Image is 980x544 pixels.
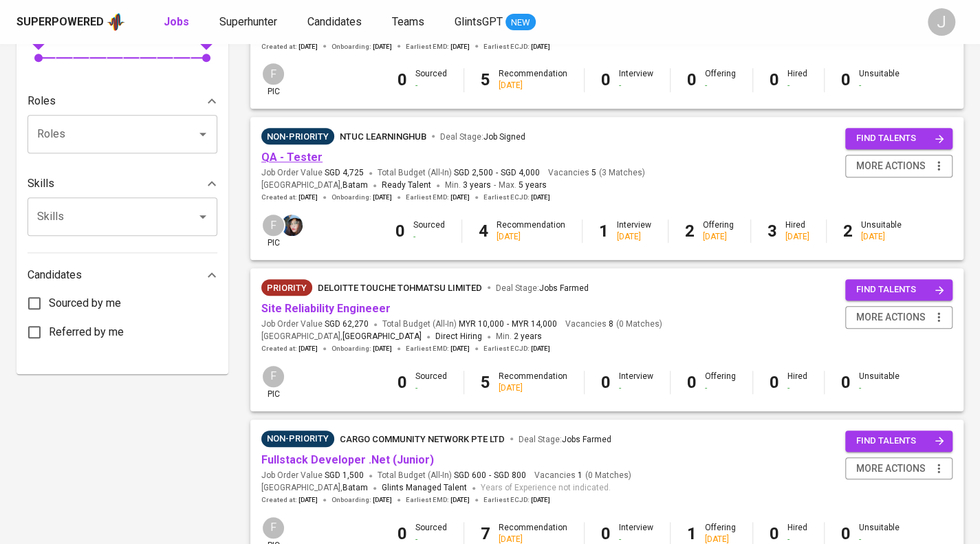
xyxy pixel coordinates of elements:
[501,167,540,179] span: SGD 4,000
[687,524,697,543] b: 1
[378,470,526,481] span: Total Budget (All-In)
[481,481,611,495] span: Years of Experience not indicated.
[599,221,609,241] b: 1
[382,318,557,330] span: Total Budget (All-In)
[415,371,447,394] div: Sourced
[539,283,589,293] span: Jobs Farmed
[325,470,364,481] span: SGD 1,500
[298,344,318,353] span: [DATE]
[494,179,496,193] span: -
[705,80,736,91] div: -
[261,62,285,86] div: F
[576,470,582,481] span: 1
[859,382,900,394] div: -
[415,80,447,91] div: -
[17,12,125,32] a: Superpoweredapp logo
[392,14,427,31] a: Teams
[261,42,318,52] span: Created at :
[164,15,189,28] b: Jobs
[406,495,470,505] span: Earliest EMD :
[703,231,734,243] div: [DATE]
[859,371,900,394] div: Unsuitable
[928,8,955,36] div: J
[770,70,779,89] b: 0
[107,12,125,32] img: app logo
[445,180,491,190] span: Min.
[856,433,944,449] span: find talents
[342,481,368,495] span: Batam
[481,373,490,392] b: 5
[325,167,364,179] span: SGD 4,725
[481,70,490,89] b: 5
[483,344,550,353] span: Earliest ECJD :
[531,42,550,52] span: [DATE]
[787,382,807,394] div: -
[261,344,318,353] span: Created at :
[392,15,424,28] span: Teams
[548,167,645,179] span: Vacancies ( 3 Matches )
[843,221,853,241] b: 2
[28,267,82,283] p: Candidates
[406,193,470,202] span: Earliest EMD :
[261,167,364,179] span: Job Order Value
[845,128,952,149] button: find talents
[497,231,565,243] div: [DATE]
[499,382,567,394] div: [DATE]
[454,167,493,179] span: SGD 2,500
[496,283,589,293] span: Deal Stage :
[415,68,447,91] div: Sourced
[331,344,392,353] span: Onboarding :
[787,68,807,91] div: Hired
[859,80,900,91] div: -
[318,283,482,293] span: Deloitte Touche Tohmatsu Limited
[455,14,536,31] a: GlintsGPT NEW
[785,219,809,243] div: Hired
[841,70,851,89] b: 0
[619,68,653,91] div: Interview
[331,495,392,505] span: Onboarding :
[261,365,285,389] div: F
[261,318,369,330] span: Job Order Value
[617,231,651,243] div: [DATE]
[705,68,736,91] div: Offering
[607,318,613,330] span: 8
[454,470,486,481] span: SGD 600
[531,495,550,505] span: [DATE]
[28,93,56,109] p: Roles
[496,331,542,341] span: Min.
[841,373,851,392] b: 0
[340,131,426,142] span: NTUC LearningHub
[261,179,368,193] span: [GEOGRAPHIC_DATA] ,
[261,213,285,237] div: F
[687,373,697,392] b: 0
[770,373,779,392] b: 0
[601,70,611,89] b: 0
[787,371,807,394] div: Hired
[261,431,334,447] div: Sufficient Talents in Pipeline
[261,279,312,296] div: New Job received from Demand Team
[856,460,926,477] span: more actions
[617,219,651,243] div: Interview
[856,157,926,175] span: more actions
[589,167,596,179] span: 5
[406,344,470,353] span: Earliest EMD :
[261,130,334,144] span: Non-Priority
[534,470,631,481] span: Vacancies ( 0 Matches )
[261,495,318,505] span: Created at :
[325,318,369,330] span: SGD 62,270
[519,435,611,444] span: Deal Stage :
[619,371,653,394] div: Interview
[499,68,567,91] div: Recommendation
[298,495,318,505] span: [DATE]
[261,516,285,540] div: F
[398,70,407,89] b: 0
[499,180,547,190] span: Max.
[342,330,422,344] span: [GEOGRAPHIC_DATA]
[497,219,565,243] div: Recommendation
[507,318,509,330] span: -
[342,179,368,193] span: Batam
[261,302,391,315] a: Site Reliability Engineeer
[562,435,611,444] span: Jobs Farmed
[28,87,217,115] div: Roles
[373,193,392,202] span: [DATE]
